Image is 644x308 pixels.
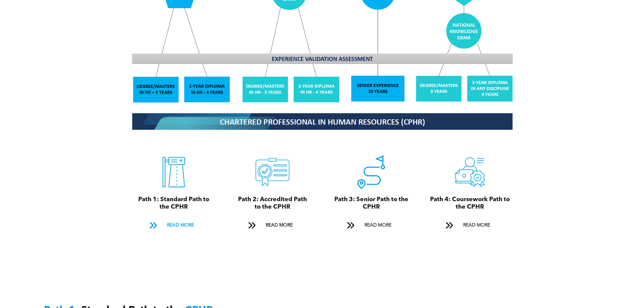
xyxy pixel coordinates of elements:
a: READ MORE [243,219,302,232]
span: Path 2: Accredited Path to the CPHR [238,196,307,210]
span: READ MORE [165,219,196,232]
span: Path 4: Coursework Path to the CPHR [430,196,510,210]
a: READ MORE [145,219,203,232]
span: READ MORE [263,219,295,232]
span: Path 3: Senior Path to the CPHR [334,196,408,210]
span: READ MORE [362,219,394,232]
span: READ MORE [461,219,493,232]
a: READ MORE [342,219,400,232]
a: READ MORE [441,219,499,232]
span: Path 1: Standard Path to the CPHR [138,196,209,210]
